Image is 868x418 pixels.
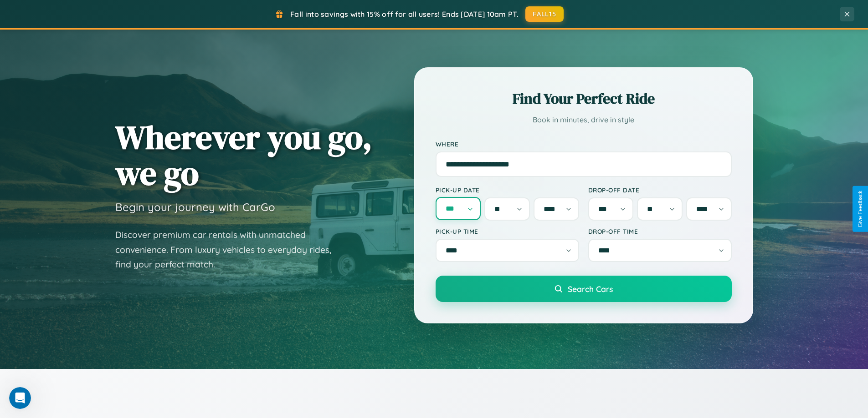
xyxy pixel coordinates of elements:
[436,227,579,235] label: Pick-up Time
[9,387,31,409] iframe: Intercom live chat
[436,140,732,148] label: Where
[436,276,732,302] button: Search Cars
[115,119,372,191] h1: Wherever you go, we go
[290,10,519,19] span: Fall into savings with 15% off for all users! Ends [DATE] 10am PT.
[857,191,863,227] div: Give Feedback
[588,186,732,194] label: Drop-off Date
[525,6,564,22] button: FALL15
[115,200,275,214] h3: Begin your journey with CarGo
[436,186,579,194] label: Pick-up Date
[436,89,732,109] h2: Find Your Perfect Ride
[436,113,732,126] p: Book in minutes, drive in style
[115,227,343,272] p: Discover premium car rentals with unmatched convenience. From luxury vehicles to everyday rides, ...
[568,284,613,294] span: Search Cars
[588,227,732,235] label: Drop-off Time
